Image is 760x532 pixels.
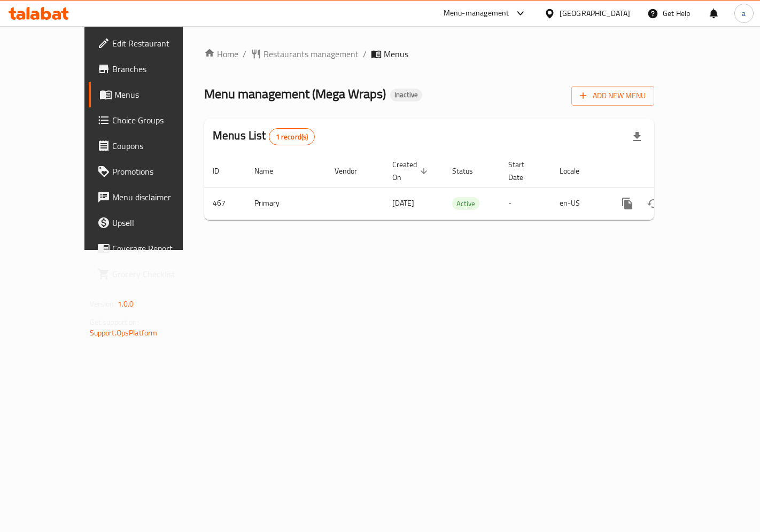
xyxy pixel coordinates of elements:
[254,165,287,177] span: Name
[112,165,203,178] span: Promotions
[444,7,509,20] div: Menu-management
[112,242,203,255] span: Coverage Report
[560,165,593,177] span: Locale
[269,132,315,142] span: 1 record(s)
[551,187,606,220] td: en-US
[452,198,479,210] span: Active
[90,326,158,340] a: Support.OpsPlatform
[112,37,203,50] span: Edit Restaurant
[742,7,746,19] span: a
[89,107,211,133] a: Choice Groups
[624,124,650,150] div: Export file
[243,48,246,60] li: /
[390,89,422,101] div: Inactive
[204,48,238,60] a: Home
[89,210,211,236] a: Upsell
[251,48,359,60] a: Restaurants management
[500,187,551,220] td: -
[615,191,640,216] button: more
[204,187,246,220] td: 467
[114,88,203,101] span: Menus
[213,128,315,145] h2: Menus List
[204,82,386,106] span: Menu management ( Mega Wraps )
[112,268,203,280] span: Grocery Checklist
[204,155,726,220] table: enhanced table
[89,56,211,82] a: Branches
[89,82,211,107] a: Menus
[112,62,203,75] span: Branches
[213,165,233,177] span: ID
[263,48,359,60] span: Restaurants management
[392,158,431,184] span: Created On
[89,159,211,184] a: Promotions
[571,86,654,106] button: Add New Menu
[640,191,666,216] button: Change Status
[90,297,116,311] span: Version:
[112,216,203,229] span: Upsell
[560,7,630,19] div: [GEOGRAPHIC_DATA]
[112,139,203,152] span: Coupons
[89,184,211,210] a: Menu disclaimer
[89,236,211,261] a: Coverage Report
[269,128,315,145] div: Total records count
[392,196,414,210] span: [DATE]
[90,315,139,329] span: Get support on:
[452,165,487,177] span: Status
[118,297,134,311] span: 1.0.0
[246,187,326,220] td: Primary
[335,165,371,177] span: Vendor
[89,261,211,287] a: Grocery Checklist
[384,48,408,60] span: Menus
[580,89,646,103] span: Add New Menu
[204,48,654,60] nav: breadcrumb
[390,90,422,99] span: Inactive
[112,114,203,127] span: Choice Groups
[363,48,367,60] li: /
[606,155,726,187] th: Actions
[89,30,211,56] a: Edit Restaurant
[508,158,538,184] span: Start Date
[89,133,211,159] a: Coupons
[112,191,203,204] span: Menu disclaimer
